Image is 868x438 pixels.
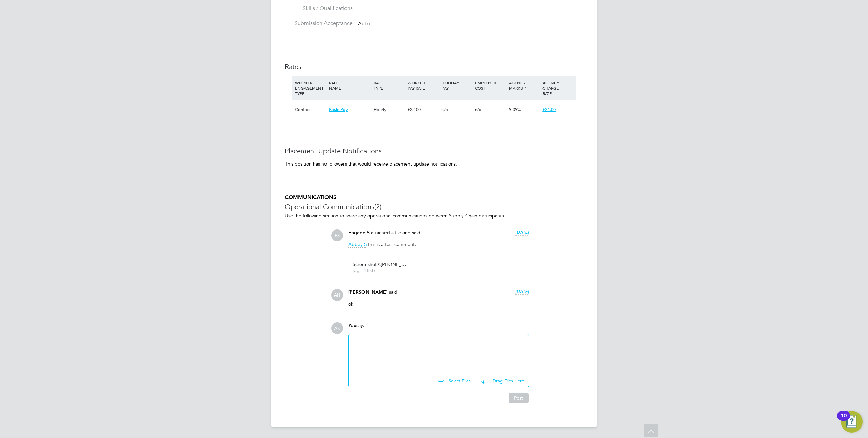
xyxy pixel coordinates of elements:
[348,289,388,295] span: [PERSON_NAME]
[372,76,406,94] div: RATE TYPE
[331,322,343,334] span: AK
[327,76,372,94] div: RATE NAME
[371,229,422,236] span: attached a file and said:
[348,301,529,307] p: ok
[542,107,556,112] span: £24.00
[515,289,529,294] span: [DATE]
[285,161,583,167] div: This position has no followers that would receive placement update notifications.
[476,374,525,389] button: Drag Files Here
[515,229,529,235] span: [DATE]
[372,100,406,119] div: Hourly
[353,262,407,273] a: Screenshot%[PHONE_NUMBER]%20at%2011.05%402x jpg - 18kb
[348,241,529,247] p: This is a test comment.
[285,147,583,155] h3: Placement Update Notifications
[285,5,353,12] label: Skills / Qualifications
[441,107,448,112] span: n/a
[541,76,575,100] div: AGENCY CHARGE RATE
[293,100,327,119] div: Contract
[374,202,381,211] span: (2)
[509,393,529,403] button: Post
[285,194,583,201] h5: COMMUNICATIONS
[475,107,481,112] span: n/a
[293,76,327,100] div: WORKER ENGAGEMENT TYPE
[285,62,583,71] h3: Rates
[348,230,370,236] span: Engage S
[473,76,507,94] div: EMPLOYER COST
[389,289,399,295] span: said:
[353,268,407,273] span: jpg - 18kb
[285,20,353,27] label: Submission Acceptance
[331,289,343,301] span: AH
[358,21,370,27] span: Auto
[507,76,541,94] div: AGENCY MARKUP
[509,107,521,112] span: 9.09%
[285,202,583,211] h3: Operational Communications
[348,323,356,328] span: You
[285,213,583,219] p: Use the following section to share any operational communications between Supply Chain participants.
[406,76,440,94] div: WORKER PAY RATE
[440,76,474,94] div: HOLIDAY PAY
[331,229,343,241] span: ES
[329,107,348,112] span: Basic Pay
[348,322,529,334] div: say:
[348,241,367,248] span: Abbey S
[841,411,863,433] button: Open Resource Center, 10 new notifications
[353,262,407,267] span: Screenshot%[PHONE_NUMBER]%20at%2011.05%402x
[406,100,440,119] div: £22.00
[841,416,847,424] div: 10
